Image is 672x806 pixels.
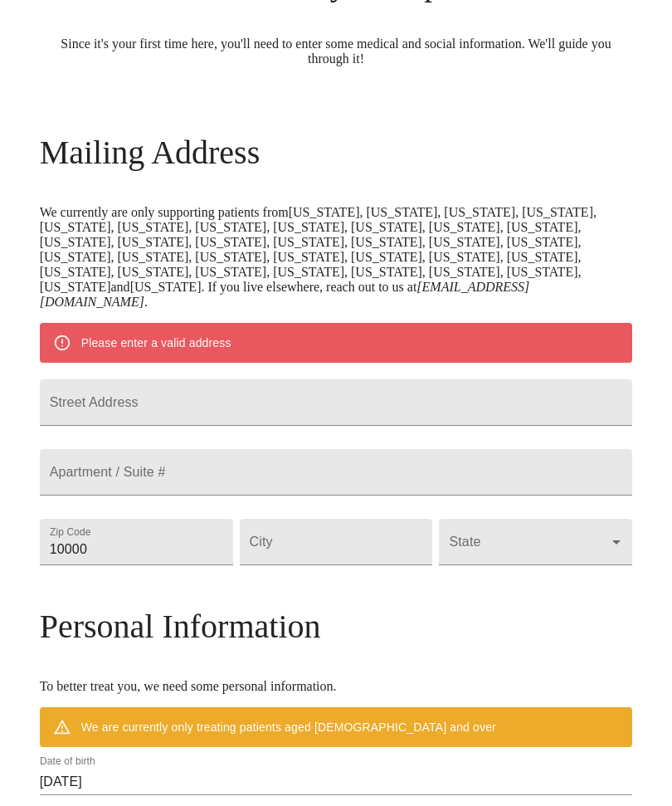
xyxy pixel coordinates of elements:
em: [EMAIL_ADDRESS][DOMAIN_NAME] [40,280,530,309]
label: Date of birth [40,757,95,767]
h3: Mailing Address [40,133,633,172]
p: Since it's your first time here, you'll need to enter some medical and social information. We'll ... [40,37,633,66]
div: Please enter a valid address [81,328,231,358]
div: We are currently only treating patients aged [DEMOGRAPHIC_DATA] and over [81,712,496,742]
p: To better treat you, we need some personal information. [40,679,633,694]
h3: Personal Information [40,607,633,646]
div: ​ [439,519,632,565]
p: We currently are only supporting patients from [US_STATE], [US_STATE], [US_STATE], [US_STATE], [U... [40,205,633,310]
